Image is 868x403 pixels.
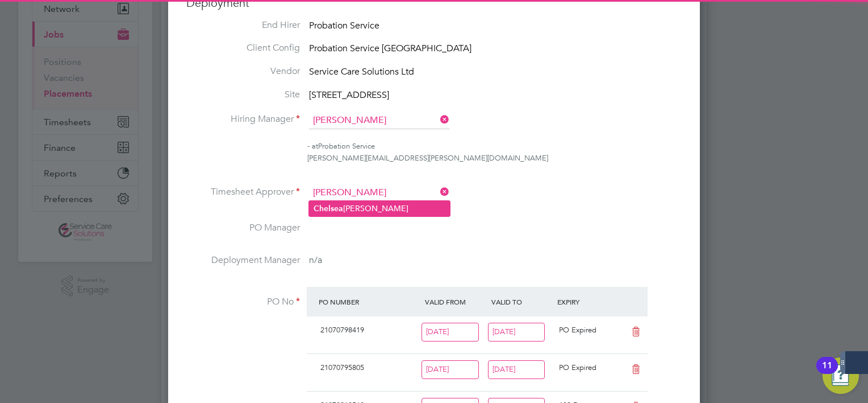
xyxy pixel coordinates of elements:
div: Valid To [489,291,555,312]
input: Search for... [309,184,449,201]
input: Select one [422,360,479,379]
label: Timesheet Approver [186,186,300,198]
label: PO No [186,296,300,308]
label: Vendor [186,65,300,77]
span: Probation Service [309,20,379,31]
label: Site [186,89,300,101]
span: 21070795805 [320,363,364,372]
input: Select one [488,360,545,379]
div: 11 [822,365,832,380]
span: 21070798419 [320,325,364,335]
span: n/a [309,254,322,266]
span: [STREET_ADDRESS] [309,89,389,101]
input: Select one [422,323,479,342]
label: End Hirer [186,19,300,31]
span: Service Care Solutions Ltd [309,66,414,77]
button: Open Resource Center, 11 new notifications [823,357,859,394]
span: PO Expired [559,363,596,372]
span: - at [307,141,318,151]
div: [PERSON_NAME][EMAIL_ADDRESS][PERSON_NAME][DOMAIN_NAME] [307,153,682,165]
label: Client Config [186,42,300,54]
div: PO Number [316,291,422,312]
span: Probation Service [GEOGRAPHIC_DATA] [309,43,471,55]
b: Chelsea [314,204,343,213]
input: Search for... [309,112,449,129]
span: PO Expired [559,325,596,335]
label: Hiring Manager [186,113,300,125]
input: Select one [488,323,545,342]
div: Valid From [422,291,489,312]
span: Probation Service [318,141,375,151]
label: Deployment Manager [186,254,300,266]
label: PO Manager [186,222,300,234]
li: [PERSON_NAME] [309,201,450,216]
div: Expiry [554,291,621,312]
